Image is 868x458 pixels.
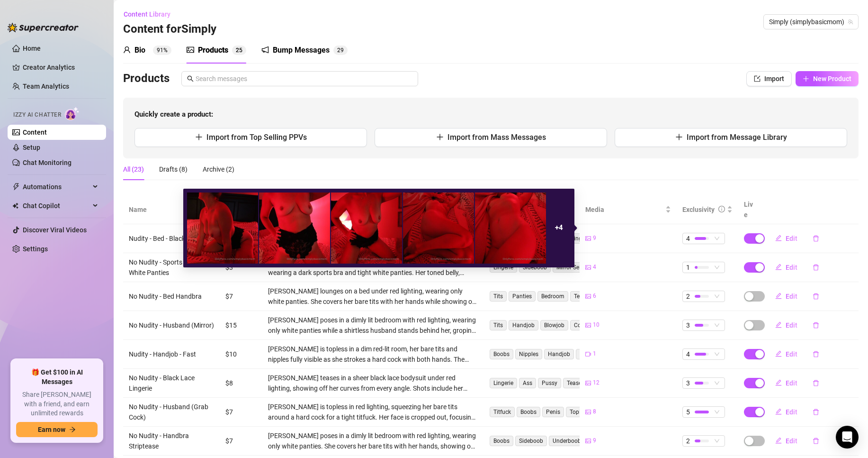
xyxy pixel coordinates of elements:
span: Media [585,204,663,215]
strong: + 4 [555,223,563,232]
span: 2 [337,47,340,54]
td: $7 [220,398,262,427]
span: delete [813,293,819,300]
span: Edit [786,350,797,358]
span: 9 [593,436,596,445]
a: Creator Analytics [23,60,98,75]
span: 2 [686,291,690,302]
span: 1 [593,349,596,358]
span: user [123,46,131,54]
span: Tease [563,378,585,388]
span: 2 [236,47,239,54]
div: [PERSON_NAME] poses in a dimly lit bedroom with red lighting, wearing only white panties while a ... [268,315,477,336]
span: 9 [593,234,596,243]
button: Edit [768,433,805,449]
td: Nudity - Bed - Black Lace [123,224,220,253]
span: Sideboob [515,436,547,446]
button: delete [805,404,827,420]
span: import [754,75,761,82]
span: notification [261,46,269,54]
div: [PERSON_NAME] is topless in red lighting, squeezing her bare tits around a hard cock for a tight ... [268,402,477,422]
th: Media [580,195,676,224]
div: Archive (2) [203,164,234,174]
span: 2 [686,436,690,446]
span: Pussy [538,378,561,388]
div: Open Intercom Messenger [836,426,859,449]
a: Team Analytics [23,82,69,90]
span: edit [775,350,782,357]
span: Handjob [544,349,574,359]
span: Simply (simplybasicmom) [769,15,853,29]
span: 4 [686,233,690,244]
span: Nipples [515,349,542,359]
span: Tits [490,320,507,330]
button: delete [805,231,827,246]
span: team [848,19,853,25]
span: picture [585,236,591,241]
span: Topless [566,407,593,417]
span: delete [813,351,819,357]
img: media [475,192,546,264]
th: Name [123,195,220,224]
span: 6 [593,292,596,301]
span: delete [813,235,819,242]
span: Topless [576,349,603,359]
div: [PERSON_NAME] poses in a dimly lit bedroom with red lighting, wearing only white panties. She cov... [268,431,477,451]
td: No Nudity - Husband (Mirror) [123,311,220,340]
button: Import from Message Library [615,128,847,147]
span: delete [813,438,819,444]
span: edit [775,437,782,444]
h3: Content for Simply [123,22,216,37]
span: delete [813,409,819,415]
strong: Quickly create a product: [134,110,213,119]
button: Import from Top Selling PPVs [134,128,367,147]
span: Boobs [490,436,513,446]
td: $7 [220,427,262,456]
span: Boobs [490,349,513,359]
sup: 25 [232,46,246,55]
span: plus [675,133,683,141]
td: No Nudity - Black Lace Lingerie [123,369,220,398]
div: Bio [134,45,145,56]
span: 4 [593,263,596,272]
span: arrow-right [69,426,76,433]
span: 9 [340,47,344,54]
td: Nudity - Handjob - Fast [123,340,220,369]
span: picture [187,46,194,54]
span: picture [585,380,591,386]
span: delete [813,380,819,386]
div: [PERSON_NAME] is topless in a dim red-lit room, her bare tits and nipples fully visible as she st... [268,344,477,365]
span: Import [764,75,784,82]
span: Handjob [509,320,538,330]
span: picture [585,409,591,415]
span: picture [585,322,591,328]
button: Earn nowarrow-right [16,422,98,437]
span: video-camera [585,351,591,357]
span: Edit [786,264,797,271]
td: $7 [220,282,262,311]
button: Edit [768,260,805,275]
span: Edit [786,235,797,242]
span: Boobs [517,407,540,417]
button: Edit [768,376,805,391]
button: Edit [768,231,805,246]
th: Live [738,195,762,224]
td: $8 [220,369,262,398]
button: Content Library [123,7,178,22]
span: picture [585,265,591,270]
td: No Nudity - Husband (Grab Cock) [123,398,220,427]
span: Import from Top Selling PPVs [206,133,307,142]
button: New Product [796,71,859,86]
a: Content [23,128,47,136]
span: New Product [813,75,851,82]
td: $15 [220,311,262,340]
img: media [403,192,474,264]
input: Search messages [196,73,412,84]
a: Discover Viral Videos [23,226,87,234]
span: Edit [786,379,797,387]
div: Exclusivity [682,204,715,215]
td: No Nudity - Handbra Striptease [123,427,220,456]
span: edit [775,408,782,415]
sup: 91% [153,46,171,55]
button: Edit [768,404,805,420]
